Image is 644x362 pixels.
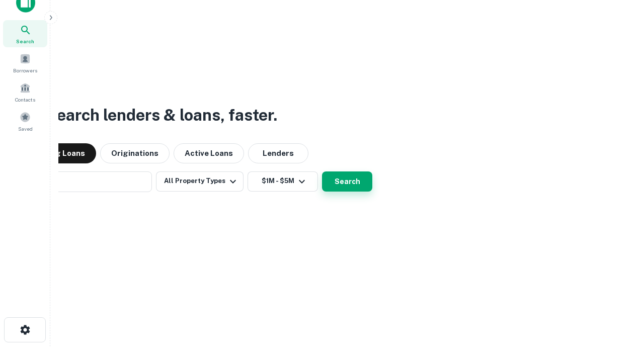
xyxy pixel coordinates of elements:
[46,103,277,127] h3: Search lenders & loans, faster.
[3,108,47,135] a: Saved
[248,143,308,163] button: Lenders
[594,282,644,330] iframe: Chat Widget
[15,96,35,104] span: Contacts
[16,37,34,45] span: Search
[3,78,47,106] a: Contacts
[3,20,47,47] a: Search
[13,66,37,74] span: Borrowers
[18,125,33,133] span: Saved
[100,143,170,163] button: Originations
[3,49,47,76] a: Borrowers
[174,143,244,163] button: Active Loans
[248,171,318,192] button: $1M - $5M
[322,171,372,192] button: Search
[156,171,244,192] button: All Property Types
